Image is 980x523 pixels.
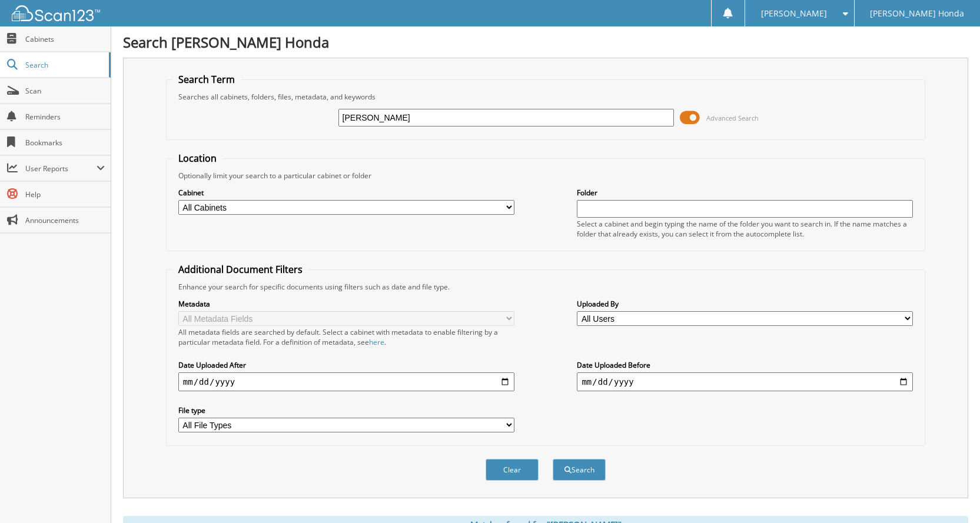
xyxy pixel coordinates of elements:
[178,360,514,370] label: Date Uploaded After
[172,263,308,276] legend: Additional Document Filters
[178,299,514,309] label: Metadata
[178,327,514,347] div: All metadata fields are searched by default. Select a cabinet with metadata to enable filtering b...
[178,405,514,415] label: File type
[25,112,105,122] span: Reminders
[577,219,913,239] div: Select a cabinet and begin typing the name of the folder you want to search in. If the name match...
[172,152,222,165] legend: Location
[25,215,105,225] span: Announcements
[577,188,913,198] label: Folder
[761,10,827,17] span: [PERSON_NAME]
[553,459,606,481] button: Search
[178,188,514,198] label: Cabinet
[486,459,539,481] button: Clear
[577,372,913,391] input: end
[172,73,241,86] legend: Search Term
[123,32,968,52] h1: Search [PERSON_NAME] Honda
[178,372,514,391] input: start
[577,360,913,370] label: Date Uploaded Before
[25,164,97,174] span: User Reports
[172,92,919,102] div: Searches all cabinets, folders, files, metadata, and keywords
[870,10,964,17] span: [PERSON_NAME] Honda
[25,34,105,44] span: Cabinets
[25,60,103,70] span: Search
[25,86,105,96] span: Scan
[25,138,105,148] span: Bookmarks
[172,282,919,292] div: Enhance your search for specific documents using filters such as date and file type.
[706,114,759,122] span: Advanced Search
[25,189,105,199] span: Help
[172,171,919,181] div: Optionally limit your search to a particular cabinet or folder
[369,337,384,347] a: here
[577,299,913,309] label: Uploaded By
[12,5,100,21] img: scan123-logo-white.svg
